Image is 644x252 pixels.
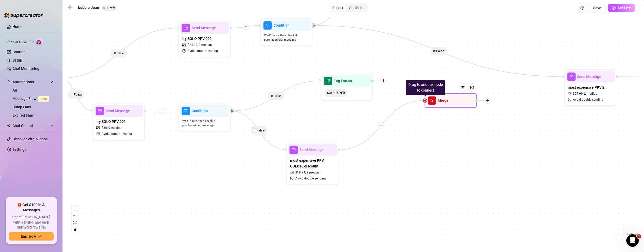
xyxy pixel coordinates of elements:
[59,28,179,78] g: Edge from 5000d700-c4ae-445e-b7b3-1affcb7f435f to f5b5ceb1-77d5-4155-a2fb-84bfe7be6ea2
[260,18,312,46] div: filterConditionWait1hours, then check if purchased last message
[21,234,36,238] span: Earn now
[612,6,616,10] span: play-circle
[230,110,233,112] span: retweet
[461,85,465,89] img: Trash
[12,97,51,101] a: Message FlowBeta
[231,111,287,150] g: Edge from 7e004388-0a33-41f4-a494-00adbbc01e97 to dbc6afc8-e7e8-425d-9b21-cc0423632370
[273,22,290,28] span: Condition
[290,177,295,181] span: safety-certificate
[9,232,54,241] button: Earn nowarrow-right
[7,80,11,84] span: thunderbolt
[425,93,477,108] div: Drag to another node to connectTrashSticky NotemergeMerge
[102,125,108,130] span: $ 30 ,
[12,67,39,71] a: Chat Monitoring
[4,13,43,18] img: logo-BBDzfeDw.svg
[313,25,565,77] g: Edge from f499410d-e1df-4b23-a8fc-ba112813441f to 9d002c46-e8dc-4ab5-b2a0-e165a4efac95
[567,73,576,81] span: mail
[295,176,326,181] span: Avoid double sending
[38,96,49,102] span: Beta
[564,69,616,106] div: mailSend Messagemost expensive PPV 2picture$27.99,2 mediassafety-certificateAvoid double sending
[187,49,218,53] span: Avoid double sending
[179,104,231,131] div: filterConditionWait1hours, then check if purchased last message
[199,43,212,47] span: 9 medias
[637,234,641,238] span: 1
[334,78,355,84] span: Tag Fan as...
[324,89,347,97] span: SOLO BUYER
[182,24,190,32] span: mail
[428,96,436,105] span: merge
[9,215,54,230] span: Share [PERSON_NAME] with a friend, and earn unlimited rewards
[573,91,583,96] span: $ 27.99 ,
[264,33,309,42] span: Wait 1 hours, then check if purchased last message
[182,36,212,41] span: try SOLO PPV 001
[12,105,31,109] a: Bump Fans
[7,40,34,45] span: Izzy AI Chatter
[12,78,49,86] span: Automations
[589,4,605,12] button: Save Flow
[339,100,424,150] g: Edge from dbc6afc8-e7e8-425d-9b21-cc0423632370 to 3efab46c-4eec-4038-91c8-2c2a67d46f58
[12,25,22,29] a: Home
[608,4,635,12] button: Set Live
[36,38,44,45] img: AI Chatter
[9,202,54,213] span: 🎁 Get $100 in AI Messages
[295,170,306,175] span: $ 19.99 ,
[108,125,121,130] span: 9 medias
[329,4,346,11] div: Builder
[182,49,187,53] span: safety-certificate
[311,24,315,27] span: retweet
[38,235,42,238] span: arrow-right
[329,4,368,12] div: segmented control
[324,77,332,85] span: tag
[72,212,78,219] button: zoom out
[192,25,216,31] span: Send Message
[72,226,78,233] button: toggle interactivity
[307,170,320,175] span: 2 medias
[187,43,198,47] span: $ 24.99 ,
[382,79,385,83] span: plus
[12,88,17,92] a: All
[470,85,474,89] img: Sticky Note
[290,158,335,169] span: most expensive PPV COL016 discount
[578,4,586,12] button: Open Exit Rules
[584,91,597,96] span: 2 medias
[12,50,26,54] a: Content
[626,232,638,235] a: React Flow attribution
[93,104,145,140] div: mailSend Messagetry SOLO PPV 001picture$30,9 mediassafety-certificateAvoid double sending
[72,219,78,226] button: fit view
[286,142,339,185] div: mailSend Messagemost expensive PPV COL016 discountpicture$19.99,2 mediassafety-certificateAvoid d...
[290,146,298,154] span: mail
[438,98,448,103] span: Merge
[244,25,248,28] span: plus
[593,6,601,10] span: Save
[486,99,489,102] span: plus
[12,58,22,62] a: Setup
[182,43,187,47] span: picture
[406,80,445,95] div: Drag to another node to connect
[182,107,190,115] span: filter
[7,124,10,128] img: Chat Copilot
[72,206,78,233] div: React Flow controls
[96,132,101,136] span: safety-certificate
[231,81,321,111] g: Edge from 7e004388-0a33-41f4-a494-00adbbc01e97 to 871c88ce-2d01-4e01-9a5f-ea6034684e8f
[192,108,208,114] span: Condition
[568,98,572,101] span: safety-certificate
[580,6,584,10] span: setting
[12,137,48,141] a: Discover Viral Videos
[102,131,132,136] span: Avoid double sending
[106,108,130,114] span: Send Message
[264,21,272,29] span: filter
[346,4,367,11] div: Statistics
[68,5,76,11] a: arrow-left
[568,85,604,90] span: most expensive PPV 2
[12,113,34,117] a: Expired Fans
[12,147,26,152] a: Settings
[573,97,603,102] span: Avoid double sending
[577,74,601,80] span: Send Message
[96,126,101,130] span: picture
[179,21,231,57] div: mailSend Messagetry SOLO PPV 001picture$24.99,9 mediassafety-certificateAvoid double sending
[107,6,115,10] span: Draft
[299,147,324,153] span: Send Message
[626,234,639,247] iframe: Intercom live chat
[160,109,164,113] span: plus
[231,25,261,28] g: Edge from f5b5ceb1-77d5-4155-a2fb-84bfe7be6ea2 to f499410d-e1df-4b23-a8fc-ba112813441f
